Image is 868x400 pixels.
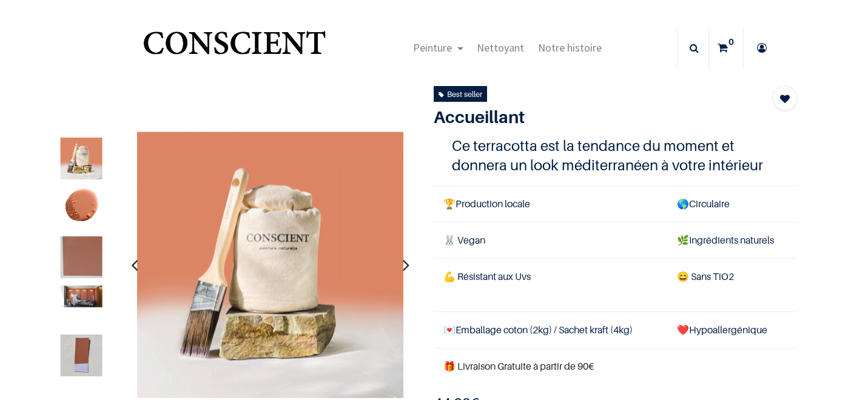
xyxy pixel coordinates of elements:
[61,285,103,307] img: Product image
[61,187,103,228] img: Product image
[434,312,667,348] td: Emballage coton (2kg) / Sachet kraft (4kg)
[725,36,737,48] sup: 0
[443,234,485,246] span: 🐰 Vegan
[439,87,482,101] div: Best seller
[709,27,743,69] a: 0
[61,138,103,179] img: Product image
[667,259,798,312] td: ans TiO2
[136,132,403,398] img: Product image
[677,270,696,282] span: 😄 S
[413,41,452,55] span: Peinture
[141,24,328,72] a: Logo of Conscient
[667,185,798,222] td: Circulaire
[667,312,798,348] td: ❤️Hypoallergénique
[61,335,103,376] img: Product image
[677,198,689,210] span: 🌎
[538,41,602,55] span: Notre histoire
[477,41,524,55] span: Nettoyant
[667,222,798,259] td: Ingrédients naturels
[677,234,689,246] span: 🌿
[141,24,328,72] img: Conscient
[434,185,667,222] td: Production locale
[443,324,456,336] span: 💌
[443,360,594,372] font: 🎁 Livraison Gratuite à partir de 90€
[61,236,103,278] img: Product image
[443,270,531,282] span: 💪 Résistant aux Uvs
[443,198,456,210] span: 🏆
[780,92,790,106] span: Add to wishlist
[773,86,797,110] button: Add to wishlist
[434,107,742,127] h1: Accueillant
[406,27,470,69] a: Peinture
[452,136,779,174] h4: Ce terracotta est la tendance du moment et donnera un look méditerranéen à votre intérieur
